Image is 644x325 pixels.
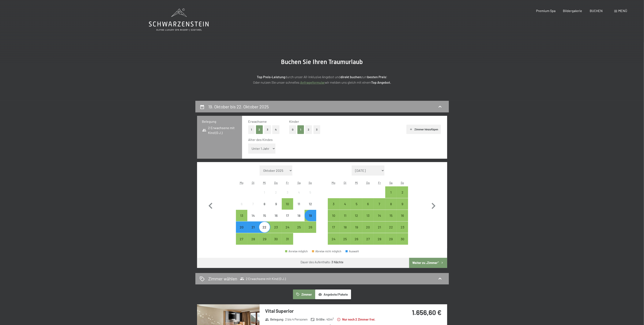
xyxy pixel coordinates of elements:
[248,225,258,236] div: 21
[294,191,304,201] div: 4
[305,214,316,224] div: 19
[328,210,339,221] div: Anreise möglich
[397,214,408,224] div: 16
[286,181,289,184] abbr: Freitag
[293,210,305,221] div: Anreise nicht möglich
[397,225,408,236] div: 23
[409,258,447,268] button: Weiter zu „Zimmer“
[305,221,316,233] div: Sun Oct 26 2025
[282,233,293,244] div: Fri Oct 31 2025
[271,214,281,224] div: 16
[265,308,391,314] h3: Vital Superior
[271,191,281,201] div: 2
[247,210,259,221] div: Tue Oct 14 2025
[282,214,293,224] div: 17
[204,165,217,245] button: Vorheriger Monat
[385,233,397,244] div: Sat Nov 29 2025
[412,308,441,316] strong: 1.656,60 €
[208,276,237,282] h2: Zimmer wählen
[236,198,247,210] div: Mon Oct 06 2025
[236,221,247,233] div: Anreise möglich
[339,221,351,233] div: Anreise möglich
[294,214,304,224] div: 18
[397,210,408,221] div: Anreise möglich
[305,202,316,213] div: 12
[339,221,351,233] div: Tue Nov 18 2025
[247,210,259,221] div: Anreise nicht möglich
[378,181,381,184] abbr: Freitag
[293,186,305,198] div: Anreise nicht möglich
[247,233,259,244] div: Tue Oct 28 2025
[397,202,408,213] div: 9
[313,125,320,134] button: 3
[282,186,293,198] div: Anreise nicht möglich
[293,198,305,210] div: Sat Oct 11 2025
[331,260,343,264] b: 3 Nächte
[248,214,258,224] div: 14
[265,317,284,322] strong: Belegung :
[401,181,404,184] abbr: Sonntag
[374,198,385,210] div: Fri Nov 07 2025
[216,74,428,85] p: durch unser All-inklusive Angebot und zum ! Oder nutzen Sie unser schnelles wir melden uns gleich...
[305,210,316,221] div: Sun Oct 19 2025
[259,202,270,213] div: 8
[289,119,299,123] span: Kinder
[309,181,312,184] abbr: Sonntag
[305,221,316,233] div: Anreise möglich
[362,221,374,233] div: Thu Nov 20 2025
[328,233,339,244] div: Anreise möglich
[240,181,244,184] abbr: Montag
[385,210,397,221] div: Sat Nov 15 2025
[386,237,396,248] div: 29
[248,125,255,134] button: 1
[247,221,259,233] div: Anreise möglich
[236,202,247,213] div: 6
[362,198,374,210] div: Anreise möglich
[351,214,362,224] div: 12
[305,225,316,236] div: 26
[339,233,351,244] div: Tue Nov 25 2025
[362,210,374,221] div: Thu Nov 13 2025
[259,221,270,233] div: Anreise möglich
[340,237,350,248] div: 25
[362,233,374,244] div: Anreise möglich
[236,214,247,224] div: 13
[236,210,247,221] div: Mon Oct 13 2025
[282,198,293,210] div: Fri Oct 10 2025
[351,202,362,213] div: 5
[285,317,308,322] span: 2 bis 4 Personen
[270,221,282,233] div: Anreise möglich
[374,202,385,213] div: 7
[385,198,397,210] div: Sat Nov 08 2025
[301,260,343,264] div: Dauer des Aufenthalts:
[271,225,281,236] div: 23
[339,198,351,210] div: Tue Nov 04 2025
[282,198,293,210] div: Anreise möglich
[363,202,373,213] div: 6
[374,210,385,221] div: Anreise möglich
[259,186,270,198] div: Wed Oct 01 2025
[300,80,325,84] a: Anfrageformular
[397,198,408,210] div: Sun Nov 09 2025
[397,221,408,233] div: Anreise möglich
[282,225,293,236] div: 24
[305,186,316,198] div: Anreise nicht möglich
[256,125,263,134] button: 2
[397,210,408,221] div: Sun Nov 16 2025
[328,210,339,221] div: Mon Nov 10 2025
[385,221,397,233] div: Anreise möglich
[332,181,335,184] abbr: Montag
[274,181,278,184] abbr: Donnerstag
[311,317,325,322] strong: Größe :
[563,9,582,13] a: Bildergalerie
[371,80,391,84] strong: Top Angebot.
[293,289,315,299] button: Zimmer
[293,198,305,210] div: Anreise nicht möglich
[351,237,362,248] div: 26
[257,75,285,79] strong: Top Preis-Leistung
[294,202,304,213] div: 11
[305,210,316,221] div: Anreise möglich
[427,165,440,245] button: Nächster Monat
[247,198,259,210] div: Tue Oct 07 2025
[240,277,286,281] span: 2 Erwachsene mit Kind (0 J.)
